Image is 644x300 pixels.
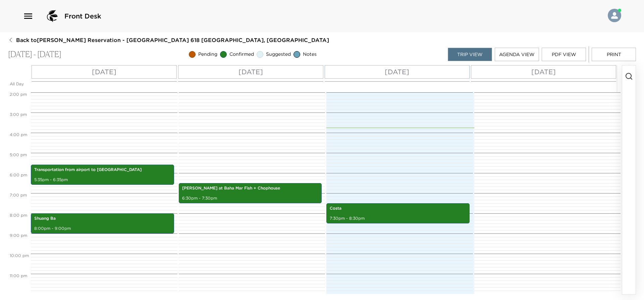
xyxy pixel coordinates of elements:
div: Costa7:30pm - 8:30pm [326,203,470,223]
p: [DATE] [385,67,409,77]
img: logo [44,8,60,24]
span: 10:00 PM [8,253,31,258]
span: Suggested [266,51,291,58]
button: Back to[PERSON_NAME] Reservation - [GEOGRAPHIC_DATA] 618 [GEOGRAPHIC_DATA], [GEOGRAPHIC_DATA] [8,36,329,44]
span: Pending [198,51,217,58]
div: Shuang Ba8:00pm - 9:00pm [31,213,174,233]
button: [DATE] [325,65,470,79]
p: Costa [330,206,466,211]
p: 7:30pm - 8:30pm [330,216,466,221]
span: 2:00 PM [8,92,29,97]
span: 7:00 PM [8,192,29,198]
p: [DATE] [92,67,116,77]
p: [PERSON_NAME] at Baha Mar Fish + Chophouse [182,185,319,191]
span: Front Desk [64,11,101,21]
div: Transportation from airport to [GEOGRAPHIC_DATA]5:35pm - 6:35pm [31,165,174,185]
span: Back to [PERSON_NAME] Reservation - [GEOGRAPHIC_DATA] 618 [GEOGRAPHIC_DATA], [GEOGRAPHIC_DATA] [16,36,329,44]
p: 5:35pm - 6:35pm [34,177,171,183]
button: [DATE] [471,65,616,79]
p: 6:30pm - 7:30pm [182,196,319,201]
button: [DATE] [178,65,323,79]
span: 3:00 PM [8,112,29,117]
p: Transportation from airport to [GEOGRAPHIC_DATA] [34,167,171,173]
span: 4:00 PM [8,132,29,137]
img: User [608,9,621,22]
button: PDF View [542,48,586,61]
span: 9:00 PM [8,233,29,238]
span: Confirmed [229,51,254,58]
button: Agenda View [495,48,539,61]
p: [DATE] [531,67,556,77]
p: All Day [10,81,29,87]
button: Print [592,48,636,61]
button: Trip View [448,48,492,61]
p: [DATE] [238,67,263,77]
p: [DATE] - [DATE] [8,50,61,59]
span: 5:00 PM [8,152,29,157]
button: [DATE] [32,65,177,79]
span: 6:00 PM [8,172,29,177]
p: 8:00pm - 9:00pm [34,226,171,231]
span: 8:00 PM [8,213,29,218]
p: Shuang Ba [34,216,171,221]
div: [PERSON_NAME] at Baha Mar Fish + Chophouse6:30pm - 7:30pm [179,183,322,203]
span: 11:00 PM [8,273,29,278]
span: Notes [303,51,317,58]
